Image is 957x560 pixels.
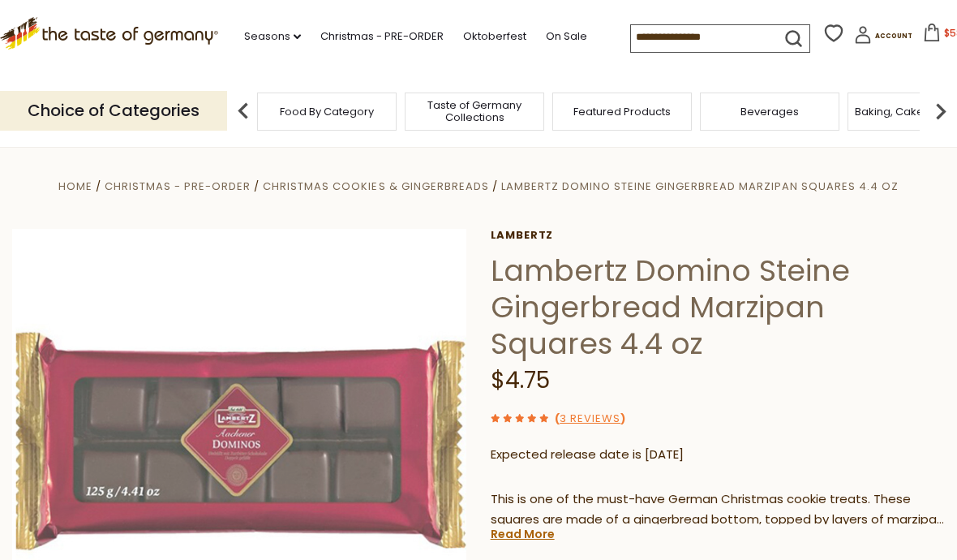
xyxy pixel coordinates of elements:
[491,445,945,465] p: Expected release date is [DATE]
[546,28,587,45] a: On Sale
[501,179,899,194] a: Lambertz Domino Steine Gingerbread Marzipan Squares 4.4 oz
[555,411,625,426] span: ( )
[463,28,526,45] a: Oktoberfest
[740,106,799,118] a: Beverages
[491,364,550,396] span: $4.75
[491,489,945,530] p: This is one of the must-have German Christmas cookie treats. These squares are made of a gingerbr...
[854,26,912,50] a: Account
[491,526,555,542] a: Read More
[280,106,374,118] a: Food By Category
[875,32,912,41] span: Account
[491,229,945,242] a: Lambertz
[491,252,945,362] h1: Lambertz Domino Steine Gingerbread Marzipan Squares 4.4 oz
[105,179,251,194] a: Christmas - PRE-ORDER
[320,28,444,45] a: Christmas - PRE-ORDER
[58,179,92,194] a: Home
[410,99,539,123] a: Taste of Germany Collections
[263,179,488,194] a: Christmas Cookies & Gingerbreads
[227,95,260,127] img: previous arrow
[560,411,620,428] a: 3 Reviews
[925,95,957,127] img: next arrow
[244,28,301,45] a: Seasons
[573,106,671,118] a: Featured Products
